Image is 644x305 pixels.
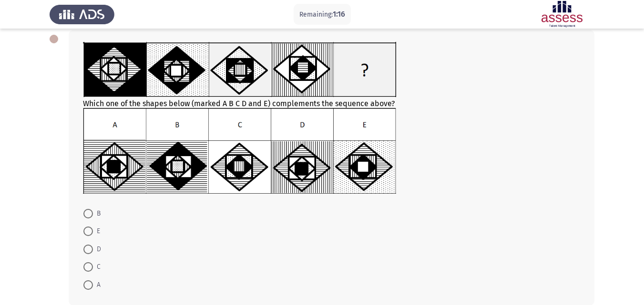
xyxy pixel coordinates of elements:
span: D [93,244,101,255]
span: E [93,226,100,237]
p: Remaining: [299,9,345,20]
span: C [93,261,101,273]
img: UkFYYV8wOThfQi5wbmcxNjkxMzM0MjMzMDEw.png [83,108,396,194]
img: Assessment logo of ASSESS Focus 4 Module Assessment (EN/AR) (Advanced - IB) [530,1,594,28]
div: Which one of the shapes below (marked A B C D and E) complements the sequence above? [83,42,580,196]
span: A [93,279,101,291]
img: UkFYYV8wOThfQS5wbmcxNjkxMzM0MjA5NjIw.png [83,42,396,97]
img: Assess Talent Management logo [50,1,114,28]
span: B [93,208,101,219]
span: 1:16 [333,10,345,19]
